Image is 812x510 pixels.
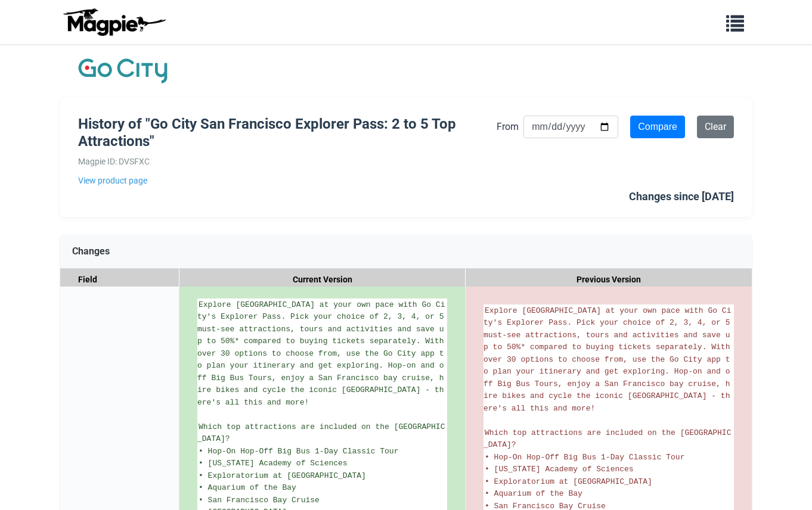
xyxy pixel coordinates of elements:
[60,235,752,269] div: Changes
[78,56,168,86] img: Company Logo
[485,453,684,462] span: • Hop-On Hop-Off Big Bus 1-Day Classic Tour
[497,119,519,135] label: From
[199,459,348,468] span: • [US_STATE] Academy of Sciences
[60,8,168,36] img: logo-ab69f6fb50320c5b225c76a69d11143b.png
[197,300,448,407] span: Explore [GEOGRAPHIC_DATA] at your own pace with Go City's Explorer Pass. Pick your choice of 2, 3...
[179,269,466,291] div: Current Version
[197,422,445,444] span: Which top attractions are included on the [GEOGRAPHIC_DATA]?
[485,465,634,474] span: • [US_STATE] Academy of Sciences
[485,477,652,486] span: • Exploratorium at [GEOGRAPHIC_DATA]
[60,269,179,291] div: Field
[630,116,685,138] input: Compare
[199,471,366,480] span: • Exploratorium at [GEOGRAPHIC_DATA]
[78,174,497,187] a: View product page
[199,496,320,505] span: • San Francisco Bay Cruise
[484,306,734,413] span: Explore [GEOGRAPHIC_DATA] at your own pace with Go City's Explorer Pass. Pick your choice of 2, 3...
[484,428,731,450] span: Which top attractions are included on the [GEOGRAPHIC_DATA]?
[466,269,752,291] div: Previous Version
[78,116,497,150] h1: History of "Go City San Francisco Explorer Pass: 2 to 5 Top Attractions"
[78,155,497,168] div: Magpie ID: DVSFXC
[199,447,398,456] span: • Hop-On Hop-Off Big Bus 1-Day Classic Tour
[199,483,296,492] span: • Aquarium of the Bay
[629,188,734,206] div: Changes since [DATE]
[697,116,734,138] a: Clear
[485,489,582,498] span: • Aquarium of the Bay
